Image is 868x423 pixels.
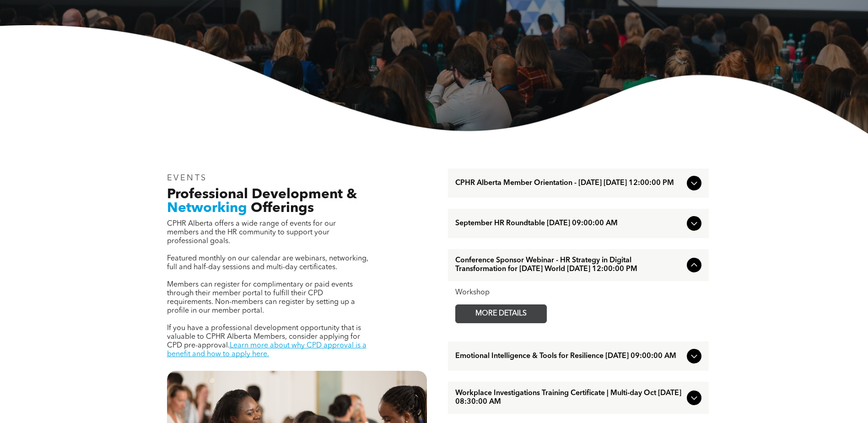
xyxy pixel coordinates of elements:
[455,256,683,274] span: Conference Sponsor Webinar - HR Strategy in Digital Transformation for [DATE] World [DATE] 12:00:...
[167,220,336,245] span: CPHR Alberta offers a wide range of events for our members and the HR community to support your p...
[251,201,314,215] span: Offerings
[465,305,537,323] span: MORE DETAILS
[455,179,683,188] span: CPHR Alberta Member Orientation - [DATE] [DATE] 12:00:00 PM
[167,255,368,271] span: Featured monthly on our calendar are webinars, networking, full and half-day sessions and multi-d...
[455,352,683,361] span: Emotional Intelligence & Tools for Resilience [DATE] 09:00:00 AM
[455,389,683,407] span: Workplace Investigations Training Certificate | Multi-day Oct [DATE] 08:30:00 AM
[167,174,208,182] span: EVENTS
[167,188,357,201] span: Professional Development &
[167,201,247,215] span: Networking
[167,325,361,349] span: If you have a professional development opportunity that is valuable to CPHR Alberta Members, cons...
[455,288,701,297] div: Workshop
[455,219,683,228] span: September HR Roundtable [DATE] 09:00:00 AM
[167,342,367,358] a: Learn more about why CPD approval is a benefit and how to apply here.
[455,304,547,323] a: MORE DETAILS
[167,281,355,315] span: Members can register for complimentary or paid events through their member portal to fulfill thei...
